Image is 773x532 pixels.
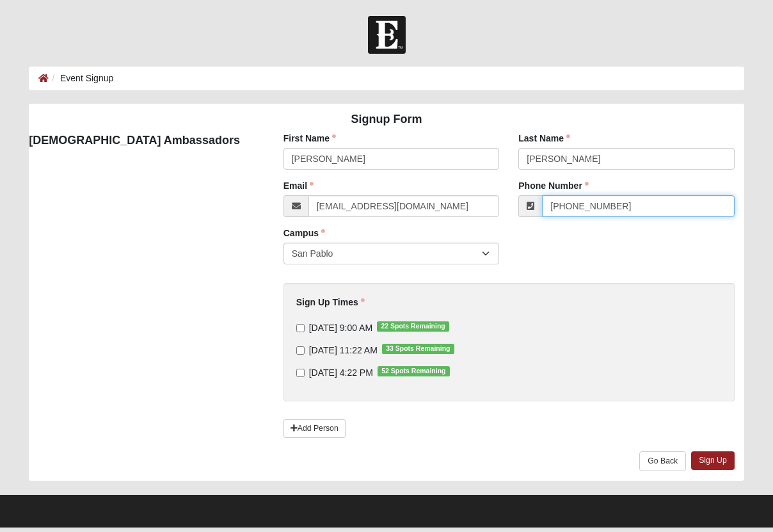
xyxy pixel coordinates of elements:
[368,16,406,54] img: Church of Eleven22 Logo
[49,72,113,85] li: Event Signup
[309,323,372,333] span: [DATE] 9:00 AM
[296,324,305,332] input: [DATE] 9:00 AM22 Spots Remaining
[518,179,589,192] label: Phone Number
[309,367,373,378] span: [DATE] 4:22 PM
[378,366,450,376] span: 52 Spots Remaining
[691,451,735,470] a: Sign Up
[296,296,365,309] label: Sign Up Times
[283,419,346,438] a: Add Person
[296,346,305,355] input: [DATE] 11:22 AM33 Spots Remaining
[29,113,744,127] h4: Signup Form
[283,227,325,239] label: Campus
[377,321,449,332] span: 22 Spots Remaining
[29,134,240,147] strong: [DEMOGRAPHIC_DATA] Ambassadors
[283,132,336,145] label: First Name
[382,344,454,354] span: 33 Spots Remaining
[309,345,378,355] span: [DATE] 11:22 AM
[639,451,686,471] a: Go Back
[518,132,570,145] label: Last Name
[283,179,314,192] label: Email
[296,369,305,377] input: [DATE] 4:22 PM52 Spots Remaining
